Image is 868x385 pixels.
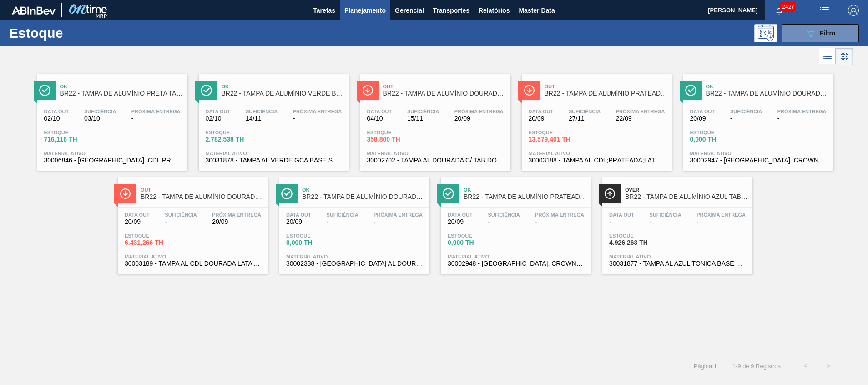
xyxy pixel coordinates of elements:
[60,90,183,97] span: BR22 - TAMPA DE ALUMÍNIO PRETA TAB PRETO S/ GRAVAÇÃO
[344,5,386,16] span: Planejamento
[125,218,150,225] span: 20/09
[206,136,269,143] span: 2.782,538 TH
[569,115,601,122] span: 27/11
[794,355,817,377] button: <
[44,115,69,122] span: 02/10
[649,212,681,218] span: Suficiência
[454,109,504,114] span: Próxima Entrega
[141,193,263,200] span: BR22 - TAMPA DE ALUMÍNIO DOURADA BALL CDL
[407,109,439,114] span: Suficiência
[367,136,431,143] span: 358,800 TH
[44,109,69,114] span: Data out
[488,212,520,218] span: Suficiência
[12,6,56,15] img: TNhmsLtSVTkK8tSr43FrP2fwEKptu5GPRR3wAAAABJRU5ErkJggg==
[125,233,188,238] span: Estoque
[820,30,836,37] span: Filtro
[609,233,673,238] span: Estoque
[529,109,554,114] span: Data out
[246,115,278,122] span: 14/11
[286,239,350,246] span: 0,000 TH
[535,212,584,218] span: Próxima Entrega
[519,5,555,16] span: Master Data
[706,90,829,97] span: BR22 - TAMPA DE ALUMÍNIO DOURADA CROWN ISE
[293,115,342,122] span: -
[616,115,665,122] span: 22/09
[281,188,293,199] img: Ícone
[545,90,667,97] span: BR22 - TAMPA DE ALUMÍNIO PRATEADA BALL CDL
[286,254,423,259] span: Material ativo
[782,24,859,42] button: Filtro
[685,85,696,96] img: Ícone
[448,260,584,267] span: 30002948 - TAMPA AL. CROWN; PRATA; ISE
[395,5,424,16] span: Gerencial
[39,85,50,96] img: Ícone
[616,109,665,114] span: Próxima Entrega
[206,151,342,156] span: Material ativo
[141,187,263,192] span: Out
[529,130,592,135] span: Estoque
[353,67,515,171] a: ÍconeOutBR22 - TAMPA DE ALUMÍNIO DOURADA TAB DOURADOData out04/10Suficiência15/11Próxima Entrega2...
[676,67,838,171] a: ÍconeOkBR22 - TAMPA DE ALUMÍNIO DOURADA CROWN ISEData out20/09Suficiência-Próxima Entrega-Estoque...
[690,151,827,156] span: Material ativo
[383,84,506,89] span: Out
[373,212,423,218] span: Próxima Entrega
[192,67,353,171] a: ÍconeOkBR22 - TAMPA DE ALUMÍNIO VERDE BALLData out02/10Suficiência14/11Próxima Entrega-Estoque2.7...
[362,85,373,96] img: Ícone
[373,218,423,225] span: -
[690,109,715,114] span: Data out
[286,260,423,267] span: 30002338 - TAMPA AL DOURADA TAB DOUR AUTO ISE
[443,188,454,199] img: Ícone
[286,233,350,238] span: Estoque
[609,254,746,259] span: Material ativo
[222,84,344,89] span: Ok
[595,171,757,274] a: ÍconeOverBR22 - TAMPA DE ALUMÍNIO AZUL TAB AZUL BALLData out-Suficiência-Próxima Entrega-Estoque4...
[464,193,586,200] span: BR22 - TAMPA DE ALUMÍNIO PRATEADA CROWN ISE
[690,115,715,122] span: 20/09
[383,90,506,97] span: BR22 - TAMPA DE ALUMÍNIO DOURADA TAB DOURADO
[273,171,434,274] a: ÍconeOkBR22 - TAMPA DE ALUMÍNIO DOURADA TAB DOURADO CROWNData out20/09Suficiência-Próxima Entrega...
[819,48,836,65] div: Visão em Lista
[706,84,829,89] span: Ok
[488,218,520,225] span: -
[817,355,840,377] button: >
[433,5,469,16] span: Transportes
[690,157,827,164] span: 30002947 - TAMPA AL. CROWN; DOURADA; ISE
[286,218,311,225] span: 20/09
[125,260,261,267] span: 30003189 - TAMPA AL CDL DOURADA LATA AUTOMATICA
[212,212,261,218] span: Próxima Entrega
[326,218,358,225] span: -
[777,115,827,122] span: -
[293,109,342,114] span: Próxima Entrega
[694,363,717,370] span: Página : 1
[730,109,762,114] span: Suficiência
[286,212,311,218] span: Data out
[696,212,746,218] span: Próxima Entrega
[131,109,181,114] span: Próxima Entrega
[730,115,762,122] span: -
[529,151,665,156] span: Material ativo
[44,130,108,135] span: Estoque
[313,5,335,16] span: Tarefas
[649,218,681,225] span: -
[125,239,188,246] span: 6.431,266 TH
[777,109,827,114] span: Próxima Entrega
[201,85,212,96] img: Ícone
[165,218,197,225] span: -
[609,212,634,218] span: Data out
[125,212,150,218] span: Data out
[84,115,116,122] span: 03/10
[367,115,392,122] span: 04/10
[206,115,231,122] span: 02/10
[609,218,634,225] span: -
[206,109,231,114] span: Data out
[545,84,667,89] span: Out
[212,218,261,225] span: 20/09
[819,5,830,16] img: userActions
[302,193,425,200] span: BR22 - TAMPA DE ALUMÍNIO DOURADA TAB DOURADO CROWN
[44,151,181,156] span: Material ativo
[367,157,504,164] span: 30002702 - TAMPA AL DOURADA C/ TAB DOURADO
[60,84,183,89] span: Ok
[731,363,781,370] span: 1 - 9 de 9 Registros
[780,2,796,12] span: 2427
[524,85,535,96] img: Ícone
